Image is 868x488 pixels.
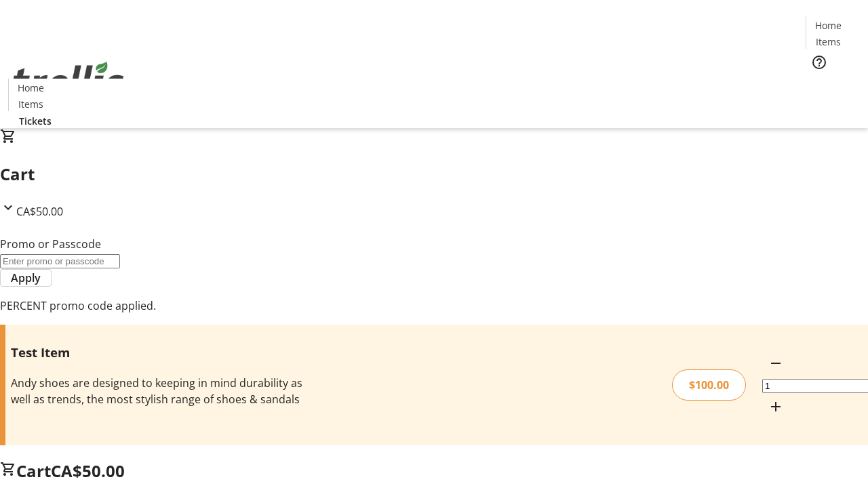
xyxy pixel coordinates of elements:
span: Tickets [816,79,849,93]
a: Tickets [806,79,860,93]
a: Home [806,18,850,33]
span: Apply [11,270,41,286]
div: Andy shoes are designed to keeping in mind durability as well as trends, the most stylish range o... [11,375,307,407]
span: Home [815,18,842,33]
button: Decrement by one [762,350,789,377]
span: Items [816,35,841,49]
a: Home [9,81,52,95]
a: Items [9,97,52,111]
button: Help [806,49,833,76]
div: $100.00 [672,369,746,401]
a: Tickets [8,114,62,128]
h3: Test Item [11,343,307,362]
span: Home [18,81,44,95]
span: Tickets [19,114,52,128]
button: Increment by one [762,393,789,420]
span: Items [18,97,43,111]
span: CA$50.00 [16,204,63,219]
span: CA$50.00 [51,460,125,482]
a: Items [806,35,850,49]
img: Orient E2E Organization fhlrt2G9Lx's Logo [8,47,129,115]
